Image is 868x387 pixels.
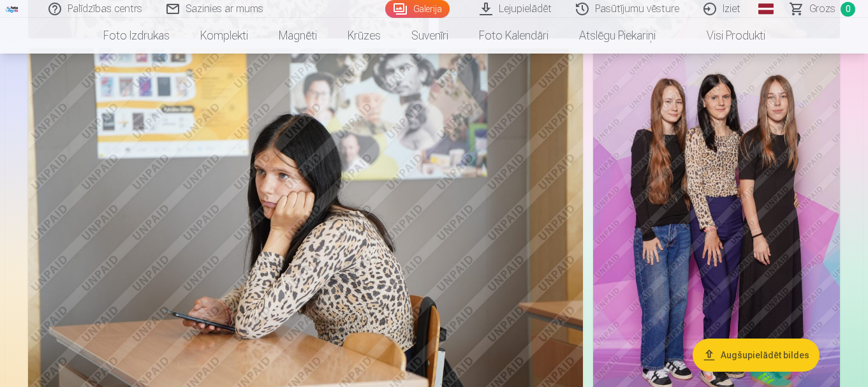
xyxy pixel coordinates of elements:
[464,18,564,54] a: Foto kalendāri
[332,18,396,54] a: Krūzes
[671,18,781,54] a: Visi produkti
[263,18,332,54] a: Magnēti
[841,2,855,17] span: 0
[809,1,835,17] span: Grozs
[693,339,820,372] button: Augšupielādēt bildes
[185,18,263,54] a: Komplekti
[5,5,19,13] img: /fa1
[396,18,464,54] a: Suvenīri
[88,18,185,54] a: Foto izdrukas
[564,18,671,54] a: Atslēgu piekariņi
